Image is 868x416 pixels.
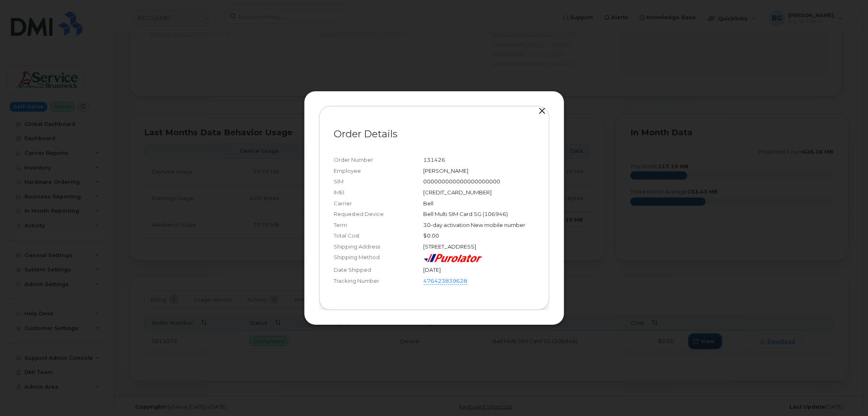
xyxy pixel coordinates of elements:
[334,167,424,175] div: Employee
[424,243,534,251] div: [STREET_ADDRESS]
[334,210,424,218] div: Requested Device
[424,189,534,196] div: [CREDIT_CARD_NUMBER]
[424,178,534,185] div: 000000000000000000000
[424,277,468,285] a: 476423839628
[334,156,424,164] div: Order Number
[334,253,424,263] div: Shipping Method
[334,221,424,229] div: Term
[334,243,424,251] div: Shipping Address
[334,232,424,240] div: Total Cost
[334,277,424,286] div: Tracking Number
[468,277,474,284] a: Open shipping details in new tab
[334,200,424,207] div: Carrier
[424,221,534,229] div: 30-day activation New mobile number
[424,167,534,175] div: [PERSON_NAME]
[424,253,482,263] img: purolator-9dc0d6913a5419968391dc55414bb4d415dd17fc9089aa56d78149fa0af40473.png
[424,156,534,164] div: 131426
[424,266,534,274] div: [DATE]
[424,232,534,240] div: $0.00
[424,200,534,207] div: Bell
[334,178,424,185] div: SIM
[424,210,534,218] div: Bell Multi SIM Card 5G (106946)
[334,266,424,274] div: Date Shipped
[334,129,534,139] p: Order Details
[334,189,424,196] div: IMEI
